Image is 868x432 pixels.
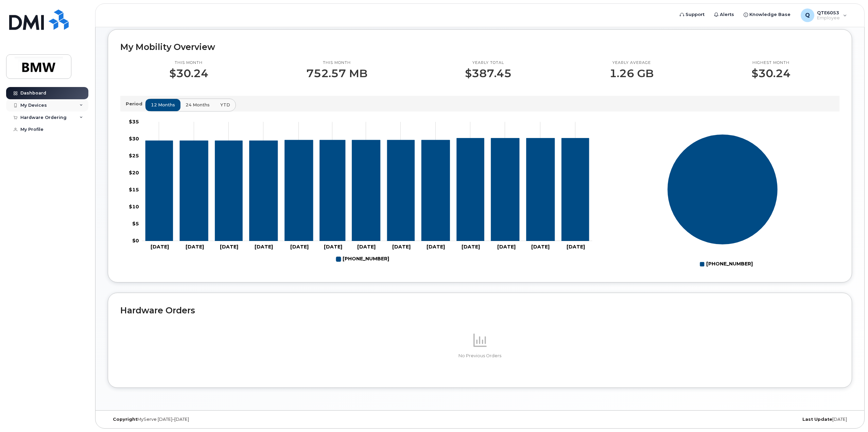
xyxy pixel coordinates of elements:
[169,67,208,80] p: $30.24
[186,244,204,250] tspan: [DATE]
[685,11,705,18] span: Support
[145,138,589,241] g: 864-905-4546
[336,254,389,265] g: Legend
[675,8,709,21] a: Support
[108,417,356,422] div: MyServe [DATE]–[DATE]
[805,11,810,19] span: Q
[465,60,511,66] p: Yearly total
[720,11,734,18] span: Alerts
[427,244,445,250] tspan: [DATE]
[129,187,139,193] tspan: $15
[151,244,169,250] tspan: [DATE]
[129,153,139,159] tspan: $25
[498,244,516,250] tspan: [DATE]
[120,42,839,52] h2: My Mobility Overview
[120,353,839,359] p: No Previous Orders
[132,221,139,227] tspan: $5
[220,244,238,250] tspan: [DATE]
[531,244,550,250] tspan: [DATE]
[802,417,832,422] strong: Last Update
[126,101,145,107] p: Period
[129,170,139,176] tspan: $20
[290,244,309,250] tspan: [DATE]
[169,60,208,66] p: This month
[255,244,273,250] tspan: [DATE]
[751,67,791,80] p: $30.24
[667,134,778,245] g: Series
[392,244,411,250] tspan: [DATE]
[113,417,137,422] strong: Copyright
[129,136,139,142] tspan: $30
[667,134,778,270] g: Chart
[132,238,139,244] tspan: $0
[336,254,389,265] g: 864-905-4546
[186,102,210,108] span: 24 months
[120,305,839,315] h2: Hardware Orders
[700,259,753,270] g: Legend
[306,60,367,66] p: This month
[567,244,585,250] tspan: [DATE]
[609,60,654,66] p: Yearly average
[796,8,852,22] div: QTE6053
[749,11,791,18] span: Knowledge Base
[465,67,511,80] p: $387.45
[604,417,852,422] div: [DATE]
[129,119,592,265] g: Chart
[306,67,367,80] p: 752.57 MB
[324,244,342,250] tspan: [DATE]
[358,244,376,250] tspan: [DATE]
[751,60,791,66] p: Highest month
[462,244,480,250] tspan: [DATE]
[817,15,840,21] span: Employee
[817,10,840,15] span: QTE6053
[129,119,139,125] tspan: $35
[709,8,739,21] a: Alerts
[838,402,863,427] iframe: Messenger Launcher
[129,204,139,210] tspan: $10
[609,67,654,80] p: 1.26 GB
[220,102,230,108] span: YTD
[739,8,795,21] a: Knowledge Base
